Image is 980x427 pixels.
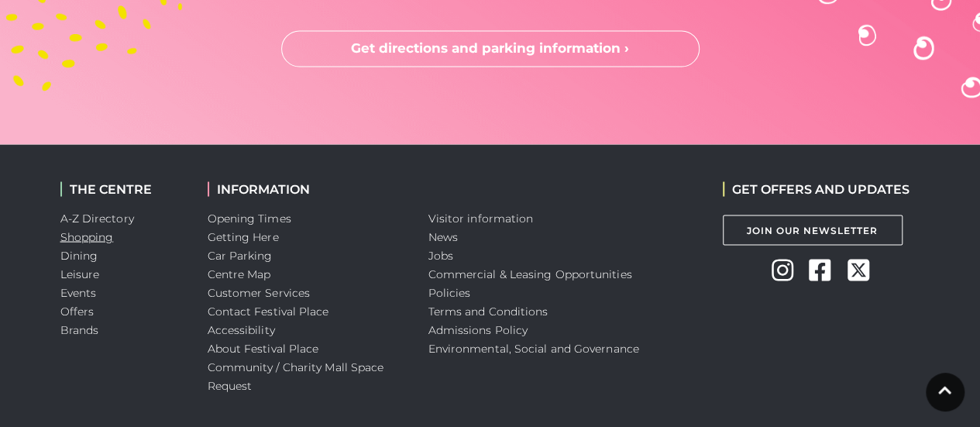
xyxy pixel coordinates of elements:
a: Car Parking [208,248,273,262]
a: Dining [60,248,98,262]
a: Brands [60,322,99,336]
a: About Festival Place [208,341,319,355]
h2: THE CENTRE [60,181,184,196]
a: A-Z Directory [60,211,134,225]
a: Visitor information [428,211,534,225]
a: Jobs [428,248,453,262]
a: Join Our Newsletter [723,215,903,245]
a: Environmental, Social and Governance [428,341,639,355]
a: Terms and Conditions [428,304,548,318]
a: Customer Services [208,285,311,299]
a: Getting Here [208,229,279,243]
a: Centre Map [208,267,271,281]
a: Admissions Policy [428,322,528,336]
a: Leisure [60,267,100,281]
a: Community / Charity Mall Space Request [208,360,384,392]
a: Get directions and parking information › [281,30,700,67]
a: Policies [428,285,471,299]
a: News [428,229,458,243]
h2: GET OFFERS AND UPDATES [723,181,910,196]
a: Shopping [60,229,114,243]
h2: INFORMATION [208,181,405,196]
a: Contact Festival Place [208,304,329,318]
a: Accessibility [208,322,275,336]
a: Offers [60,304,95,318]
a: Opening Times [208,211,291,225]
a: Commercial & Leasing Opportunities [428,267,632,281]
a: Events [60,285,97,299]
